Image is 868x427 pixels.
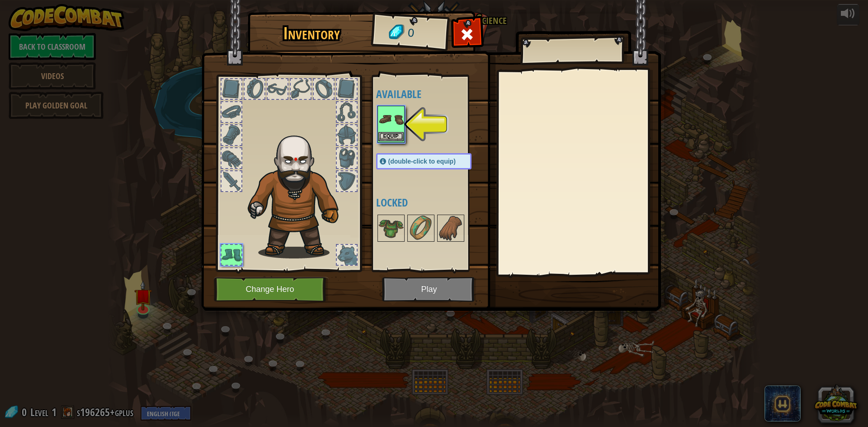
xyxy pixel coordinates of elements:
[214,277,329,302] button: Change Hero
[438,216,463,241] img: portrait.png
[378,107,404,132] img: portrait.png
[378,216,404,241] img: portrait.png
[388,158,456,165] span: (double-click to equip)
[376,197,490,208] h4: Locked
[408,216,434,241] img: portrait.png
[376,88,490,100] h4: Available
[254,24,369,43] h1: Inventory
[378,132,404,141] button: Equip
[243,127,354,258] img: goliath_hair.png
[407,25,415,42] span: 0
